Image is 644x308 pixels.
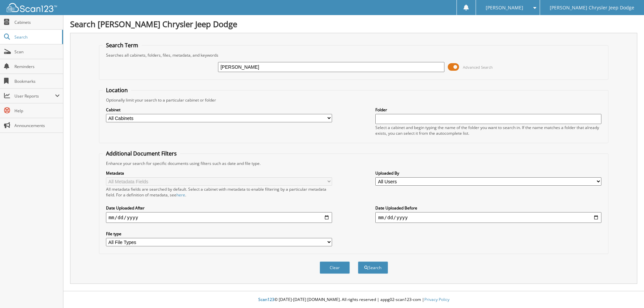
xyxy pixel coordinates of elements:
input: start [106,212,332,223]
span: User Reports [14,93,55,99]
label: Folder [375,107,601,113]
span: Help [14,108,60,114]
a: Privacy Policy [424,297,449,302]
div: Enhance your search for specific documents using filters such as date and file type. [103,161,605,166]
button: Clear [320,261,350,274]
a: here [176,192,185,198]
div: Optionally limit your search to a particular cabinet or folder [103,97,605,103]
label: Cabinet [106,107,332,113]
img: scan123-logo-white.svg [7,3,57,12]
label: File type [106,231,332,237]
legend: Search Term [103,42,142,49]
span: Bookmarks [14,78,60,84]
iframe: Chat Widget [610,276,644,308]
legend: Location [103,86,131,94]
span: [PERSON_NAME] [486,6,523,10]
label: Date Uploaded After [106,205,332,211]
span: Scan123 [258,297,274,302]
legend: Additional Document Filters [103,150,180,157]
label: Metadata [106,170,332,176]
button: Search [358,261,388,274]
div: Searches all cabinets, folders, files, metadata, and keywords [103,52,605,58]
h1: Search [PERSON_NAME] Chrysler Jeep Dodge [70,18,637,29]
label: Date Uploaded Before [375,205,601,211]
label: Uploaded By [375,170,601,176]
span: Scan [14,49,60,55]
div: © [DATE]-[DATE] [DOMAIN_NAME]. All rights reserved | appg02-scan123-com | [63,292,644,308]
span: [PERSON_NAME] Chrysler Jeep Dodge [550,6,634,10]
span: Advanced Search [463,65,493,70]
div: All metadata fields are searched by default. Select a cabinet with metadata to enable filtering b... [106,186,332,198]
span: Announcements [14,123,60,128]
span: Cabinets [14,19,60,25]
div: Select a cabinet and begin typing the name of the folder you want to search in. If the name match... [375,125,601,136]
span: Search [14,34,59,40]
span: Reminders [14,64,60,69]
input: end [375,212,601,223]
